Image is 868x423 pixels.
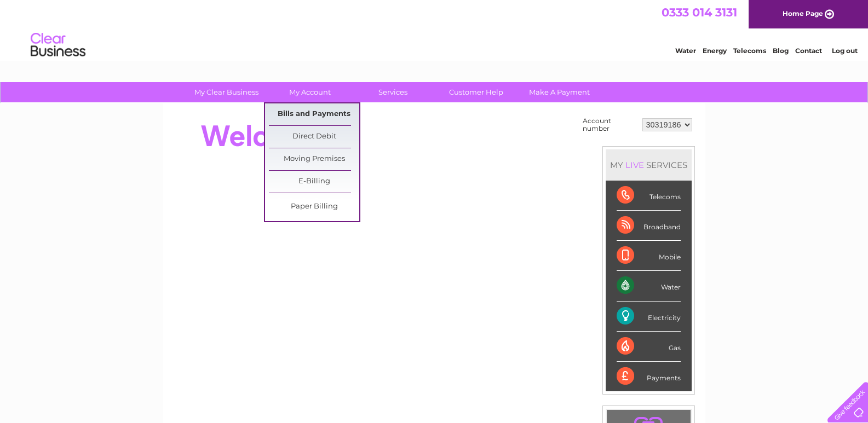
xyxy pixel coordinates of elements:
a: Paper Billing [269,196,359,218]
a: 0333 014 3131 [662,5,737,19]
a: Moving Premises [269,148,359,170]
div: LIVE [623,160,646,170]
div: Telecoms [617,181,681,211]
a: My Clear Business [181,82,272,102]
a: My Account [265,82,355,102]
div: Broadband [617,211,681,241]
a: Customer Help [431,82,521,102]
a: Services [348,82,438,102]
div: Clear Business is a trading name of Verastar Limited (registered in [GEOGRAPHIC_DATA] No. 3667643... [176,6,693,53]
a: Log out [832,47,858,55]
div: Electricity [617,302,681,332]
a: Make A Payment [514,82,605,102]
a: Blog [773,47,789,55]
a: Telecoms [733,47,766,55]
a: Contact [795,47,822,55]
a: E-Billing [269,171,359,193]
div: Payments [617,362,681,391]
a: Direct Debit [269,126,359,148]
td: Account number [580,114,640,135]
div: MY SERVICES [606,149,692,181]
div: Gas [617,332,681,362]
div: Water [617,271,681,301]
img: logo.png [30,28,86,62]
div: Mobile [617,241,681,271]
a: Water [675,47,696,55]
a: Bills and Payments [269,103,359,125]
a: Energy [703,47,727,55]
